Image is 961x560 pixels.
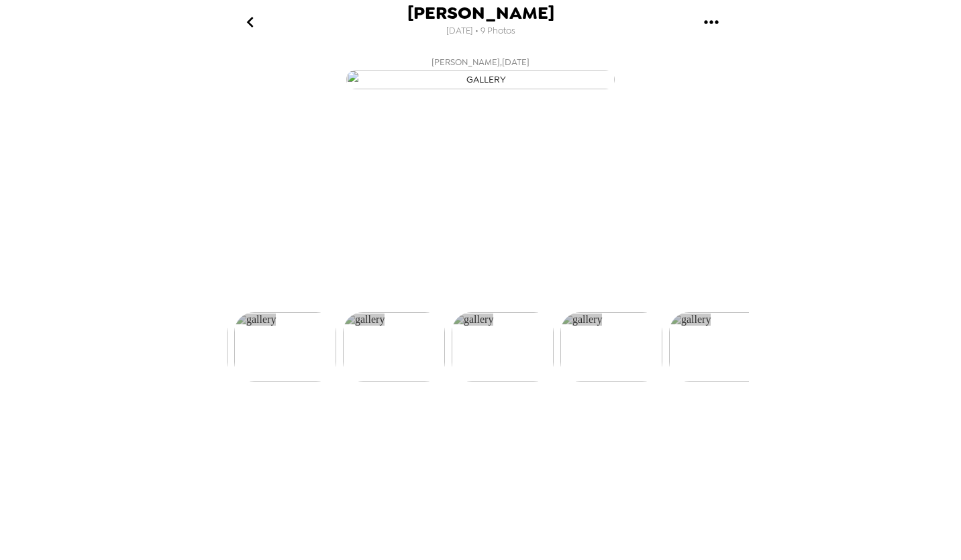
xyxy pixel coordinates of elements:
img: gallery [346,70,615,89]
img: gallery [234,312,336,382]
span: [PERSON_NAME] , [DATE] [432,54,529,70]
span: [DATE] • 9 Photos [446,22,515,40]
button: [PERSON_NAME],[DATE] [212,50,749,93]
img: gallery [343,312,445,382]
img: gallery [669,312,771,382]
span: [PERSON_NAME] [407,4,554,22]
img: gallery [560,312,662,382]
img: gallery [452,312,554,382]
